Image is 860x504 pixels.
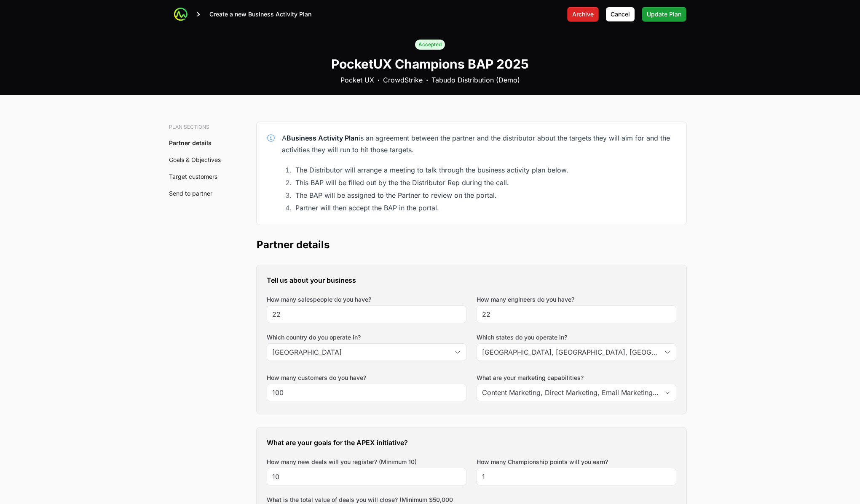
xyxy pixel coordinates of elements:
[257,238,686,252] h2: Partner details
[293,177,676,188] li: This BAP will be filled out by the the Distributor Rep during the call.
[169,124,226,130] h3: Plan sections
[267,275,676,285] h3: Tell us about your business
[477,458,608,466] label: How many Championship points will you earn?
[174,8,188,21] img: ActivitySource
[287,134,359,142] strong: Business Activity Plan
[169,173,217,180] a: Target customers
[293,202,676,214] li: Partner will then accept the BAP in the portal.
[267,458,417,466] label: How many new deals will you register? (Minimum 10)
[477,374,676,382] label: What are your marketing capabilities?
[477,333,676,342] label: Which states do you operate in?
[340,75,520,85] div: Pocket UX CrowdStrike Tabudo Distribution (Demo)
[169,190,212,197] a: Send to partner
[169,139,212,146] a: Partner details
[449,344,466,361] div: Open
[611,9,630,19] span: Cancel
[642,7,686,22] button: Update Plan
[567,7,599,22] button: Archive
[659,384,676,401] div: Open
[267,438,676,448] h3: What are your goals for the APEX initiative?
[267,333,466,342] label: Which country do you operate in?
[426,75,428,85] b: ·
[293,189,676,201] li: The BAP will be assigned to the Partner to review on the portal.
[282,132,676,156] div: A is an agreement between the partner and the distributor about the targets they will aim for and...
[572,9,594,19] span: Archive
[605,7,635,22] button: Cancel
[267,374,366,382] label: How many customers do you have?
[477,295,574,304] label: How many engineers do you have?
[659,344,676,361] div: Open
[169,156,221,163] a: Goals & Objectives
[293,164,676,176] li: The Distributor will arrange a meeting to talk through the business activity plan below.
[209,10,311,19] p: Create a new Business Activity Plan
[267,295,371,304] label: How many salespeople do you have?
[378,75,380,85] b: ·
[647,9,681,19] span: Update Plan
[331,56,529,72] h1: PocketUX Champions BAP 2025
